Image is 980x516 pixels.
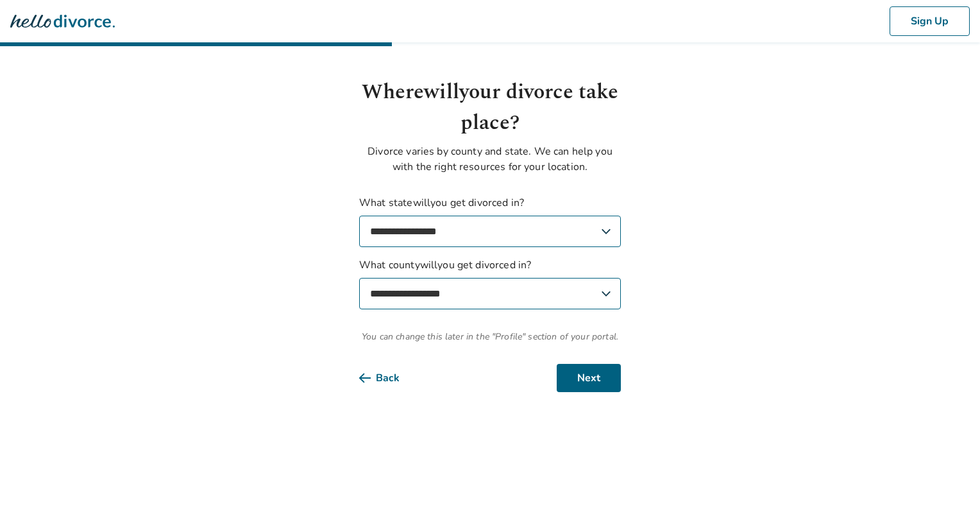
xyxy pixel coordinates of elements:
[359,257,621,309] label: What county will you get divorced in?
[359,216,621,247] select: What statewillyou get divorced in?
[359,195,621,247] label: What state will you get divorced in?
[359,278,621,309] select: What countywillyou get divorced in?
[916,454,980,516] iframe: Chat Widget
[359,364,420,392] button: Back
[359,77,621,139] h1: Where will your divorce take place?
[890,6,970,36] button: Sign Up
[557,364,621,392] button: Next
[359,330,621,343] span: You can change this later in the "Profile" section of your portal.
[359,144,621,175] p: Divorce varies by county and state. We can help you with the right resources for your location.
